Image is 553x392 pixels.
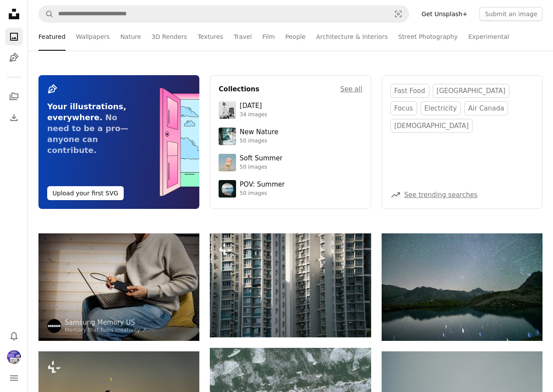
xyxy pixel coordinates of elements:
a: Experimental [468,23,509,51]
a: Street Photography [398,23,458,51]
a: air canada [464,101,508,115]
a: [GEOGRAPHIC_DATA] [433,84,510,98]
a: Nature [120,23,141,51]
img: Starry night sky over a calm mountain lake [382,233,543,341]
a: Home — Unsplash [5,5,23,24]
img: premium_photo-1755037089989-422ee333aef9 [219,128,236,145]
img: photo-1682590564399-95f0109652fe [219,101,236,119]
div: 34 images [240,111,267,118]
a: Memory that fuels creativity ↗ [65,327,146,333]
img: Avatar of user Buy Verified PayPal Accounts [7,350,21,364]
div: [DATE] [240,102,267,111]
a: Samsung Memory US [65,318,146,327]
button: Upload your first SVG [47,186,124,200]
a: Soft Summer50 images [219,154,362,171]
img: Tall apartment buildings with many windows and balconies. [210,233,371,337]
a: POV: Summer50 images [219,180,362,198]
a: Illustrations [5,49,23,66]
a: Film [262,23,275,51]
button: Submit an image [480,7,543,21]
div: Soft Summer [240,154,282,163]
a: Get Unsplash+ [416,7,473,21]
a: See all [340,84,362,94]
a: Collections [5,88,23,105]
button: Search Unsplash [39,6,54,22]
img: premium_photo-1753820185677-ab78a372b033 [219,180,236,198]
a: Starry night sky over a calm mountain lake [382,283,543,291]
button: Profile [5,348,23,366]
img: Go to Samsung Memory US's profile [47,319,61,333]
a: 3D Renders [152,23,187,51]
a: Travel [233,23,252,51]
a: focus [390,101,417,115]
div: New Nature [240,128,278,137]
a: Man connecting external hard drive to laptop [38,283,199,291]
div: 50 images [240,164,282,171]
a: Download History [5,109,23,126]
button: Notifications [5,327,23,345]
h4: Collections [219,84,259,94]
a: Photos [5,28,23,45]
button: Visual search [388,6,409,22]
form: Find visuals sitewide [38,5,409,23]
div: 50 images [240,190,285,197]
a: [DATE]34 images [219,101,362,119]
a: Textures [198,23,223,51]
a: See trending searches [404,191,478,199]
a: People [285,23,306,51]
a: Architecture & Interiors [316,23,388,51]
a: fast food [390,84,429,98]
a: electricity [421,101,461,115]
a: Tall apartment buildings with many windows and balconies. [210,281,371,289]
div: POV: Summer [240,180,285,189]
button: Menu [5,369,23,387]
img: Man connecting external hard drive to laptop [38,233,199,341]
a: Wallpapers [76,23,110,51]
a: New Nature50 images [219,128,362,145]
a: [DEMOGRAPHIC_DATA] [390,119,473,133]
span: Your illustrations, everywhere. [47,102,126,122]
div: 50 images [240,138,278,145]
img: premium_photo-1749544311043-3a6a0c8d54af [219,154,236,171]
